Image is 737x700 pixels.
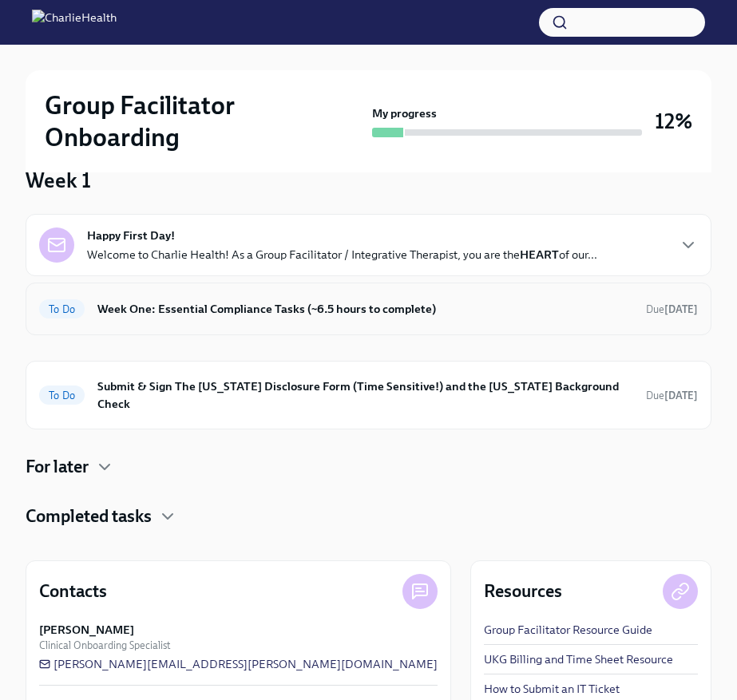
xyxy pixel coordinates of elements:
div: For later [26,455,711,479]
strong: [DATE] [664,303,698,315]
h2: Group Facilitator Onboarding [45,89,366,153]
span: To Do [39,390,85,401]
a: Group Facilitator Resource Guide [484,622,652,638]
span: Due [646,390,698,401]
span: September 24th, 2025 09:00 [646,388,698,403]
h4: Completed tasks [26,504,152,528]
h4: Contacts [39,579,107,603]
a: How to Submit an IT Ticket [484,681,620,697]
a: To DoWeek One: Essential Compliance Tasks (~6.5 hours to complete)Due[DATE] [39,296,698,322]
img: CharlieHealth [32,10,117,35]
h6: Submit & Sign The [US_STATE] Disclosure Form (Time Sensitive!) and the [US_STATE] Background Check [97,378,633,413]
h3: 12% [655,107,692,136]
a: UKG Billing and Time Sheet Resource [484,651,673,667]
span: Clinical Onboarding Specialist [39,638,170,653]
span: To Do [39,303,85,315]
strong: Happy First Day! [87,227,175,243]
strong: [PERSON_NAME] [39,622,134,638]
a: [PERSON_NAME][EMAIL_ADDRESS][PERSON_NAME][DOMAIN_NAME] [39,656,438,672]
h3: Week 1 [26,166,91,195]
h6: Week One: Essential Compliance Tasks (~6.5 hours to complete) [97,300,633,318]
span: Due [646,303,698,315]
h4: Resources [484,579,562,603]
p: Welcome to Charlie Health! As a Group Facilitator / Integrative Therapist, you are the of our... [87,247,597,263]
strong: [DATE] [664,390,698,401]
strong: HEART [520,247,559,262]
div: Completed tasks [26,504,711,528]
span: September 22nd, 2025 09:00 [646,302,698,317]
h4: For later [26,455,89,479]
a: To DoSubmit & Sign The [US_STATE] Disclosure Form (Time Sensitive!) and the [US_STATE] Background... [39,374,698,416]
strong: My progress [372,105,437,121]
